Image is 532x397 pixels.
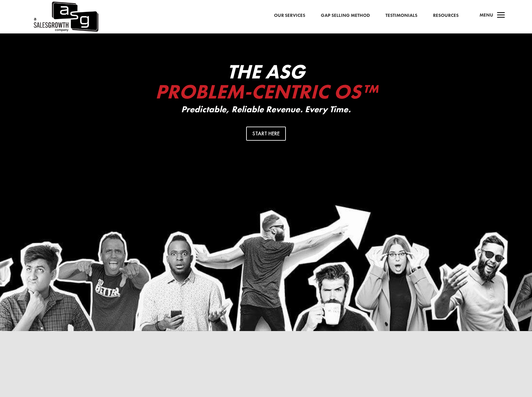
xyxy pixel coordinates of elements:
[274,12,305,20] a: Our Services
[433,12,459,20] a: Resources
[246,127,286,141] a: Start Here
[495,9,507,22] span: a
[141,62,391,105] h2: The ASG
[385,12,417,20] a: Testimonials
[155,79,377,104] span: Problem-Centric OS™
[321,12,370,20] a: Gap Selling Method
[141,105,391,114] p: Predictable, Reliable Revenue. Every Time.
[480,12,493,18] span: Menu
